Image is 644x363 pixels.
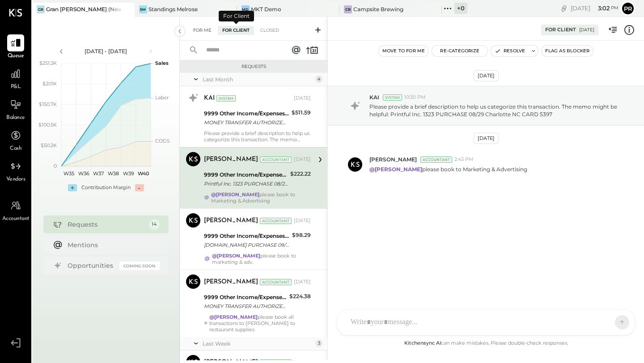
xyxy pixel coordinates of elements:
div: [DATE] [571,4,619,13]
text: Sales [155,60,169,66]
div: Requests [68,220,144,229]
text: $100.5K [38,122,57,128]
div: [PERSON_NAME] [204,278,258,287]
span: 2:43 PM [454,156,474,163]
div: MKT Demo [251,5,281,13]
a: Accountant [0,197,31,223]
div: GB [37,5,45,13]
div: + [68,184,77,191]
div: [PERSON_NAME] [204,155,258,164]
div: For Client [218,26,254,35]
strong: @[PERSON_NAME] [211,191,259,198]
div: [DATE] [474,133,499,144]
div: Opportunities [68,261,115,270]
div: Contribution Margin [81,184,131,191]
strong: @[PERSON_NAME] [209,314,258,320]
div: 9999 Other Income/Expenses:To Be Classified [204,170,288,179]
div: 9999 Other Income/Expenses:To Be Classified [204,293,287,302]
div: [DATE] [474,70,499,81]
div: 14 [149,219,160,230]
text: $50.2K [41,142,57,148]
div: Accountant [260,218,292,224]
text: W38 [108,170,119,177]
div: MD [241,5,250,13]
div: Accountant [260,156,292,163]
a: Balance [0,96,31,122]
span: Cash [10,145,21,153]
text: Labor [155,94,169,101]
text: $150.7K [39,101,57,107]
div: please book all transactions to [PERSON_NAME] to restaurant supplies [209,314,311,333]
div: [DATE] [294,156,311,163]
div: [PERSON_NAME] [204,216,258,225]
div: Requests [184,63,323,70]
span: P&L [11,83,21,91]
div: Standings Melrose [148,5,198,13]
a: Vendors [0,158,31,184]
div: [DATE] [294,217,311,224]
div: For Client [545,26,576,34]
p: please book to Marketing & Advertising [369,165,527,173]
div: CB [344,5,352,13]
text: COGS [155,138,170,144]
div: [DATE] [579,27,594,33]
a: P&L [0,65,31,91]
div: Closed [256,26,284,35]
text: $201K [42,80,57,87]
div: [DOMAIN_NAME] PURCHASE 09/[PHONE_NUMBER] IL CARD 5397 [204,241,289,249]
button: Resolve [491,46,529,56]
span: KAI [369,93,379,101]
div: 9999 Other Income/Expenses:To Be Classified [204,109,289,118]
text: W36 [78,170,89,177]
div: Coming Soon [119,262,160,270]
span: [PERSON_NAME] [369,156,417,163]
div: Gran [PERSON_NAME] (New) [46,5,121,13]
div: KAI [204,94,215,103]
div: MONEY TRANSFER AUTHORIZED ON 09/19 VENMO *[PERSON_NAME] Visa Direct NY S465262824740407 CARD 5397 [204,118,289,127]
div: $98.29 [292,231,311,240]
div: $224.38 [289,292,311,301]
div: 9999 Other Income/Expenses:To Be Classified [204,232,289,241]
div: + 0 [454,3,467,14]
span: Accountant [2,215,30,223]
button: Flag as Blocker [542,46,593,56]
div: For Client [219,11,254,21]
div: For Me [189,26,216,35]
text: W40 [137,170,148,177]
div: Accountant [260,279,292,285]
div: please book to Marketing & Advertising [211,191,311,204]
div: Accountant [420,156,452,163]
div: MONEY TRANSFER AUTHORIZED ON 09/12 VENMO *[PERSON_NAME] Visa Direct NY S305255638582795 CARD 5397 [204,302,287,311]
text: $251.2K [39,60,57,66]
div: Please provide a brief description to help us categorize this transaction. The memo might be help... [204,130,311,143]
text: W39 [123,170,134,177]
div: Campsite Brewing [353,5,403,13]
text: W37 [93,170,104,177]
div: please book to marketing & adv. [212,253,311,265]
div: 4 [315,76,322,83]
div: copy link [559,4,568,13]
div: Last Month [203,76,313,83]
p: Please provide a brief description to help us categorize this transaction. The memo might be help... [369,103,623,118]
div: [DATE] [294,95,311,102]
span: Balance [6,114,25,122]
button: Pr [621,1,635,16]
div: SM [139,5,147,13]
text: W35 [63,170,74,177]
div: Mentions [68,241,155,249]
div: 3 [315,340,322,347]
strong: @[PERSON_NAME] [369,166,422,173]
div: $511.59 [292,108,311,117]
span: 10:30 PM [404,94,426,101]
div: Last Week [203,340,313,347]
div: [DATE] [294,279,311,286]
div: Printful Inc. 1323 PURCHASE 08/29 Charlotte NC CARD 5397 [204,179,288,188]
text: 0 [54,163,57,169]
button: Move to for me [379,46,429,56]
div: $222.22 [290,169,311,178]
div: - [135,184,144,191]
span: Queue [8,52,24,60]
div: System [216,95,236,101]
div: [DATE] - [DATE] [68,47,144,55]
div: System [383,94,402,101]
